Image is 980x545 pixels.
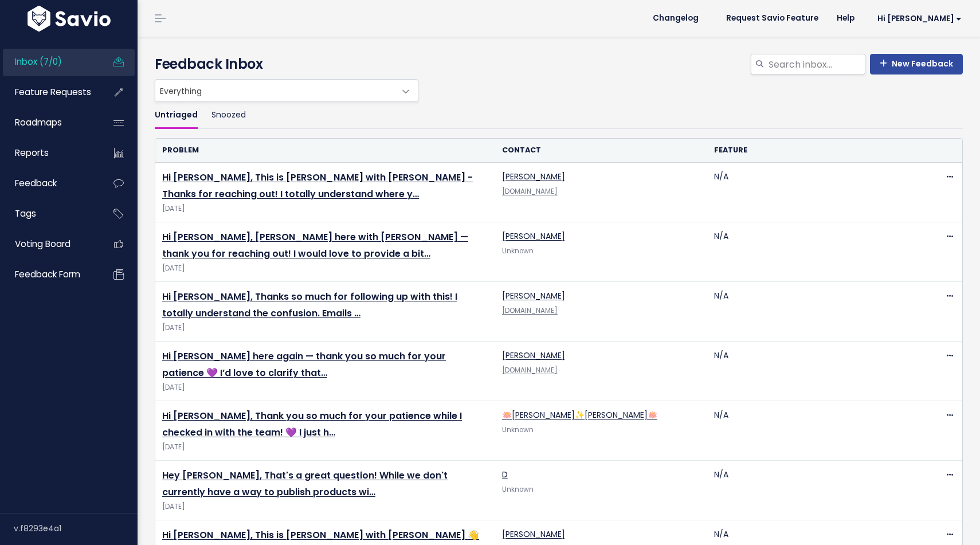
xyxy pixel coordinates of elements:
a: Hi [PERSON_NAME], Thanks so much for following up with this! I totally understand the confusion. ... [162,290,457,320]
a: [PERSON_NAME] [502,528,565,540]
a: Hi [PERSON_NAME], Thank you so much for your patience while I checked in with the team! 💜 I just h… [162,409,462,439]
span: Roadmaps [15,116,62,128]
span: Feature Requests [15,86,91,98]
a: [PERSON_NAME] [502,230,565,242]
a: New Feedback [870,54,963,75]
td: N/A [707,401,920,461]
span: Unknown [502,246,534,256]
span: Everything [155,80,395,101]
td: N/A [707,222,920,282]
span: [DATE] [162,382,488,394]
a: Hi [PERSON_NAME] here again — thank you so much for your patience 💜 I’d love to clarify that… [162,350,446,379]
a: Voting Board [3,231,95,257]
span: [DATE] [162,262,488,275]
td: N/A [707,461,920,520]
div: v.f8293e4a1 [14,513,138,543]
a: Snoozed [211,102,246,129]
a: Feedback form [3,261,95,288]
th: Contact [495,139,708,162]
span: Changelog [653,14,699,22]
a: [DOMAIN_NAME] [502,366,558,375]
a: Hey [PERSON_NAME], That's a great question! While we don't currently have a way to publish produc... [162,469,448,499]
a: Feature Requests [3,79,95,105]
a: Untriaged [155,102,198,129]
a: 🪷[PERSON_NAME]✨[PERSON_NAME]🪷 [502,409,657,421]
a: Reports [3,140,95,166]
td: N/A [707,342,920,401]
img: logo-white.9d6f32f41409.svg [25,6,113,32]
a: Tags [3,201,95,227]
a: Help [828,10,864,27]
span: Hi [PERSON_NAME] [877,14,962,23]
a: Hi [PERSON_NAME], This is [PERSON_NAME] with [PERSON_NAME] - Thanks for reaching out! I totally u... [162,171,473,201]
a: [PERSON_NAME] [502,290,565,301]
th: Feature [707,139,920,162]
span: [DATE] [162,441,488,453]
td: N/A [707,163,920,222]
a: D [502,469,508,480]
span: Unknown [502,425,534,434]
span: Feedback [15,177,57,189]
a: Inbox (7/0) [3,49,95,75]
a: [DOMAIN_NAME] [502,306,558,315]
h4: Feedback Inbox [155,54,963,75]
span: [DATE] [162,501,488,513]
th: Problem [155,139,495,162]
span: Voting Board [15,238,70,250]
a: Feedback [3,170,95,197]
input: Search inbox... [767,54,865,75]
span: Tags [15,207,36,219]
span: Everything [155,79,418,102]
a: [DOMAIN_NAME] [502,187,558,196]
a: Hi [PERSON_NAME] [864,10,971,28]
a: [PERSON_NAME] [502,350,565,361]
span: Reports [15,147,49,159]
td: N/A [707,282,920,342]
a: Roadmaps [3,109,95,136]
ul: Filter feature requests [155,102,963,129]
span: Feedback form [15,268,80,280]
span: Unknown [502,485,534,494]
a: Request Savio Feature [717,10,828,27]
a: Hi [PERSON_NAME], [PERSON_NAME] here with [PERSON_NAME] — thank you for reaching out! I would lov... [162,230,468,260]
span: [DATE] [162,203,488,215]
span: [DATE] [162,322,488,334]
a: [PERSON_NAME] [502,171,565,182]
span: Inbox (7/0) [15,56,62,68]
